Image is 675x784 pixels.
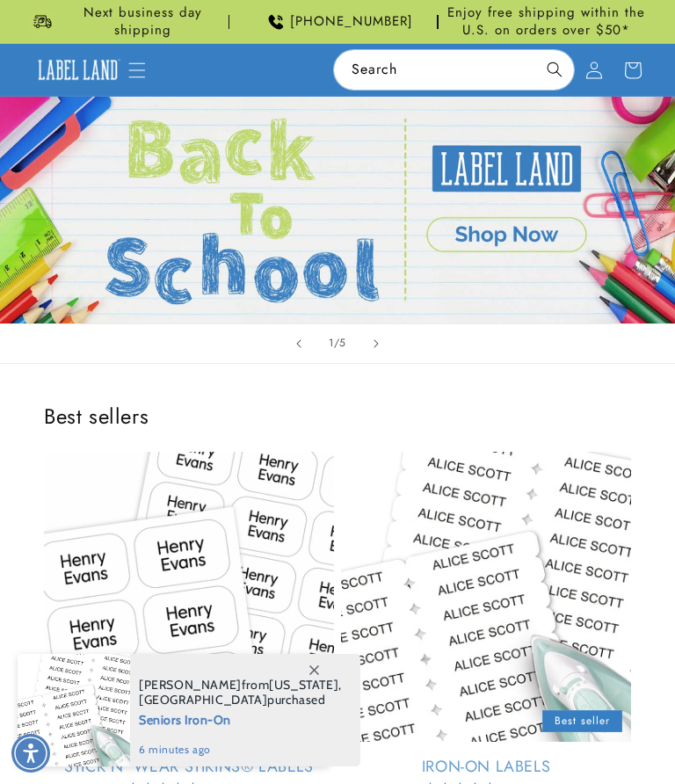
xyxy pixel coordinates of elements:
[329,334,334,352] span: 1
[499,708,657,766] iframe: Gorgias live chat messenger
[290,13,413,31] span: [PHONE_NUMBER]
[334,334,340,352] span: /
[33,56,122,84] img: Label Land
[26,49,128,91] a: Label Land
[339,334,346,352] span: 5
[139,678,342,708] span: from , purchased
[446,4,647,39] span: Enjoy free shipping within the U.S. on orders over $50*
[44,403,631,430] h2: Best sellers
[56,4,229,39] span: Next business day shipping
[357,324,396,363] button: Next slide
[269,677,338,693] span: [US_STATE]
[118,51,156,90] summary: Menu
[44,757,334,777] a: Stick N' Wear Stikins® Labels
[279,324,318,363] button: Previous slide
[341,757,631,777] a: Iron-On Labels
[535,50,574,89] button: Search
[139,692,267,708] span: [GEOGRAPHIC_DATA]
[11,734,50,773] div: Accessibility Menu
[139,677,242,693] span: [PERSON_NAME]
